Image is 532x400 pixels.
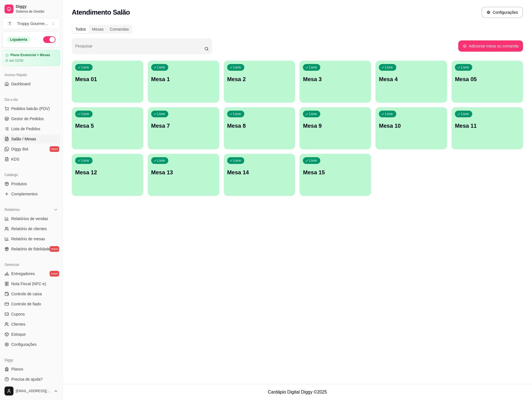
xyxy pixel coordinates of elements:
a: Lista de Pedidos [2,124,60,133]
article: Plano Essencial + Mesas [10,53,50,57]
p: Livre [309,65,317,70]
span: KDS [11,156,19,162]
span: Cupons [11,311,25,317]
p: Livre [309,158,317,163]
p: Mesa 14 [227,168,292,176]
span: Nota Fiscal (NFC-e) [11,281,46,287]
p: Mesa 01 [75,75,140,83]
span: Lista de Pedidos [11,126,40,132]
a: Relatório de clientes [2,224,60,233]
button: Configurações [482,7,523,18]
button: LivreMesa 13 [148,154,219,196]
button: LivreMesa 15 [300,154,371,196]
span: Estoque [11,332,26,337]
a: Configurações [2,340,60,349]
span: Clientes [11,321,26,327]
p: Mesa 1 [151,75,216,83]
div: Todos [72,25,89,33]
div: Comandas [107,25,132,33]
span: Precisa de ajuda? [11,376,43,382]
p: Mesa 2 [227,75,292,83]
button: Adicionar mesa ou comanda [458,40,523,52]
div: Troppy Gourme ... [17,21,48,26]
a: Controle de caixa [2,289,60,298]
button: Select a team [2,18,60,29]
span: Diggy [16,4,58,9]
a: Precisa de ajuda? [2,375,60,384]
p: Livre [233,112,241,116]
span: Planos [11,366,23,372]
article: até 02/09 [9,58,23,63]
h2: Atendimento Salão [72,8,130,17]
p: Livre [81,112,89,116]
p: Livre [233,65,241,70]
div: Gerenciar [2,260,60,269]
a: DiggySistema de Gestão [2,2,60,16]
a: Relatório de mesas [2,234,60,243]
button: LivreMesa 01 [72,61,143,103]
p: Mesa 3 [303,75,368,83]
a: Diggy Botnovo [2,145,60,154]
div: Loja aberta [7,36,30,43]
a: Dashboard [2,79,60,88]
p: Livre [233,158,241,163]
a: KDS [2,155,60,164]
p: Livre [157,158,165,163]
button: LivreMesa 7 [148,107,219,149]
p: Livre [157,65,165,70]
p: Mesa 8 [227,122,292,130]
p: Mesa 7 [151,122,216,130]
p: Mesa 4 [379,75,444,83]
a: Cupons [2,310,60,319]
p: Livre [385,65,393,70]
a: Nota Fiscal (NFC-e) [2,279,60,288]
p: Mesa 13 [151,168,216,176]
span: Relatórios [4,207,20,212]
p: Livre [81,158,89,163]
a: Planos [2,365,60,374]
button: [EMAIL_ADDRESS][DOMAIN_NAME] [2,384,60,398]
button: LivreMesa 1 [148,61,219,103]
p: Livre [157,112,165,116]
span: Entregadores [11,271,35,276]
p: Mesa 12 [75,168,140,176]
a: Complementos [2,189,60,198]
p: Livre [309,112,317,116]
span: Relatório de clientes [11,226,47,232]
span: Diggy Bot [11,146,28,152]
a: Salão / Mesas [2,134,60,143]
button: LivreMesa 3 [300,61,371,103]
span: Configurações [11,342,36,347]
div: Mesas [89,25,107,33]
a: Gestor de Pedidos [2,114,60,123]
button: Pedidos balcão (PDV) [2,104,60,113]
button: LivreMesa 5 [72,107,143,149]
button: LivreMesa 14 [224,154,295,196]
span: Relatórios de vendas [11,216,48,221]
a: Produtos [2,179,60,188]
p: Mesa 10 [379,122,444,130]
span: Relatório de fidelidade [11,246,50,252]
p: Livre [461,65,469,70]
p: Livre [461,112,469,116]
p: Livre [385,112,393,116]
span: Produtos [11,181,27,187]
div: Dia a dia [2,95,60,104]
p: Mesa 15 [303,168,368,176]
div: Catálogo [2,170,60,179]
button: LivreMesa 4 [376,61,447,103]
span: [EMAIL_ADDRESS][DOMAIN_NAME] [16,389,51,393]
a: Relatórios de vendas [2,214,60,223]
span: Pedidos balcão (PDV) [11,106,50,111]
span: Relatório de mesas [11,236,45,242]
footer: Cardápio Digital Diggy © 2025 [63,384,532,400]
input: Pesquisar [75,45,204,51]
span: Dashboard [11,81,31,87]
a: Relatório de fidelidadenovo [2,244,60,253]
p: Livre [81,65,89,70]
a: Controle de fiado [2,300,60,308]
span: Sistema de Gestão [16,9,58,14]
button: LivreMesa 12 [72,154,143,196]
a: Estoque [2,330,60,339]
p: Mesa 5 [75,122,140,130]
